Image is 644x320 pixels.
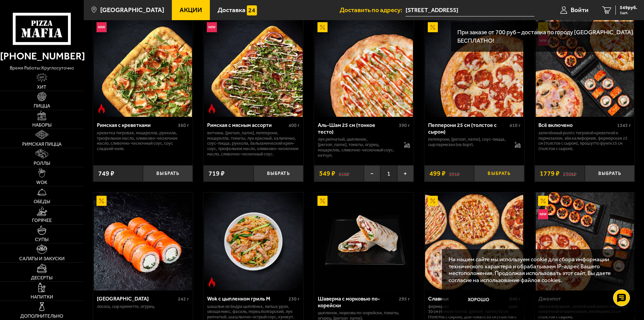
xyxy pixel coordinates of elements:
[538,130,631,152] p: Запечённый ролл с тигровой креветкой и пармезаном, Эби Калифорния, Фермерская 25 см (толстое с сы...
[315,19,413,117] img: Аль-Шам 25 см (тонкое тесто)
[315,192,413,290] img: Шаверма с морковью по-корейски
[204,192,302,290] img: Wok с цыпленком гриль M
[399,123,410,128] span: 390 г
[32,218,52,223] span: Горячее
[538,196,548,206] img: Акционный
[207,122,287,128] div: Римская с мясным ассорти
[318,137,397,158] p: лук репчатый, цыпленок, [PERSON_NAME], томаты, огурец, моцарелла, сливочно-чесночный соус, кетчуп.
[34,161,50,166] span: Роллы
[34,199,50,204] span: Обеды
[254,165,303,182] button: Выбрать
[143,165,193,182] button: Выбрать
[540,170,560,177] span: 1779 ₽
[98,170,114,177] span: 749 ₽
[203,19,303,117] a: НовинкаОстрое блюдоРимская с мясным ассорти
[318,295,397,308] div: Шаверма с морковью по-корейски
[399,296,410,302] span: 295 г
[424,19,524,117] a: АкционныйПепперони 25 см (толстое с сыром)
[93,192,193,290] a: АкционныйФиладельфия
[97,196,107,206] img: Акционный
[207,130,300,157] p: ветчина, [PERSON_NAME], пепперони, моцарелла, томаты, лук красный, халапеньо, соус-пицца, руккола...
[289,123,300,128] span: 400 г
[397,165,414,182] button: +
[318,122,397,135] div: Аль-Шам 25 см (тонкое тесто)
[178,296,189,302] span: 242 г
[97,22,107,32] img: Новинка
[314,19,414,117] a: АкционныйАль-Шам 25 см (тонкое тесто)
[207,304,300,320] p: шашлык из бедра цыплёнка, лапша удон, овощи микс, фасоль, перец болгарский, лук репчатый, шашлычн...
[100,7,164,13] span: [GEOGRAPHIC_DATA]
[474,165,524,182] button: Выбрать
[571,7,589,13] span: Войти
[31,276,52,280] span: Десерты
[20,314,63,319] span: Дополнительно
[317,22,328,32] img: Акционный
[97,304,189,309] p: лосось, Сыр креметте, огурец.
[207,104,217,114] img: Острое блюдо
[34,104,50,108] span: Пицца
[37,85,46,90] span: Хит
[449,290,509,310] button: Хорошо
[620,5,637,10] span: 549 руб.
[204,19,302,117] img: Римская с мясным ассорти
[32,123,51,128] span: Наборы
[428,196,438,206] img: Акционный
[428,137,508,147] p: пепперони, [PERSON_NAME], соус-пицца, сыр пармезан (на борт).
[19,257,65,261] span: Салаты и закуски
[535,192,635,290] a: АкционныйНовинкаДжекпот
[425,192,523,290] img: Славные парни
[36,180,47,185] span: WOK
[340,7,406,13] span: Доставить по адресу:
[97,122,177,128] div: Римская с креветками
[178,123,189,128] span: 360 г
[319,170,335,177] span: 549 ₽
[35,237,48,242] span: Супы
[428,122,508,135] div: Пепперони 25 см (толстое с сыром)
[538,122,615,128] div: Всё включено
[509,123,521,128] span: 410 г
[457,28,637,45] p: При заказе от 700 руб – доставка по городу [GEOGRAPHIC_DATA] БЕСПЛАТНО!
[449,256,624,284] p: На нашем сайте мы используем cookie для сбора информации технического характера и обрабатываем IP...
[247,5,257,15] img: 15daf4d41897b9f0e9f617042186c801.svg
[536,19,634,117] img: Всё включено
[31,295,53,300] span: Напитки
[424,192,524,290] a: АкционныйСлавные парни
[22,142,62,147] span: Римская пицца
[207,277,217,287] img: Острое блюдо
[364,165,380,182] button: −
[449,170,460,177] s: 591 ₽
[617,123,631,128] span: 1345 г
[425,19,523,117] img: Пепперони 25 см (толстое с сыром)
[317,196,328,206] img: Акционный
[339,170,349,177] s: 618 ₽
[380,165,397,182] span: 1
[406,4,534,16] span: Россия, Санкт-Петербург, Звёздная улица, 1
[97,295,177,302] div: [GEOGRAPHIC_DATA]
[406,4,534,16] input: Ваш адрес доставки
[429,170,446,177] span: 499 ₽
[536,192,634,290] img: Джекпот
[97,104,107,114] img: Острое блюдо
[585,165,635,182] button: Выбрать
[97,130,189,152] p: креветка тигровая, моцарелла, руккола, трюфельное масло, оливково-чесночное масло, сливочно-чесно...
[620,11,637,15] span: 1 шт.
[314,192,414,290] a: АкционныйШаверма с морковью по-корейски
[180,7,202,13] span: Акции
[428,295,505,302] div: Славные парни
[218,7,245,13] span: Доставка
[535,19,635,117] a: АкционныйНовинкаВсё включено
[94,19,192,117] img: Римская с креветками
[289,296,300,302] span: 230 г
[93,19,193,117] a: НовинкаОстрое блюдоРимская с креветками
[203,192,303,290] a: Острое блюдоWok с цыпленком гриль M
[209,170,225,177] span: 719 ₽
[94,192,192,290] img: Филадельфия
[207,295,287,302] div: Wok с цыпленком гриль M
[207,22,217,32] img: Новинка
[563,170,576,177] s: 2306 ₽
[538,209,548,219] img: Новинка
[428,22,438,32] img: Акционный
